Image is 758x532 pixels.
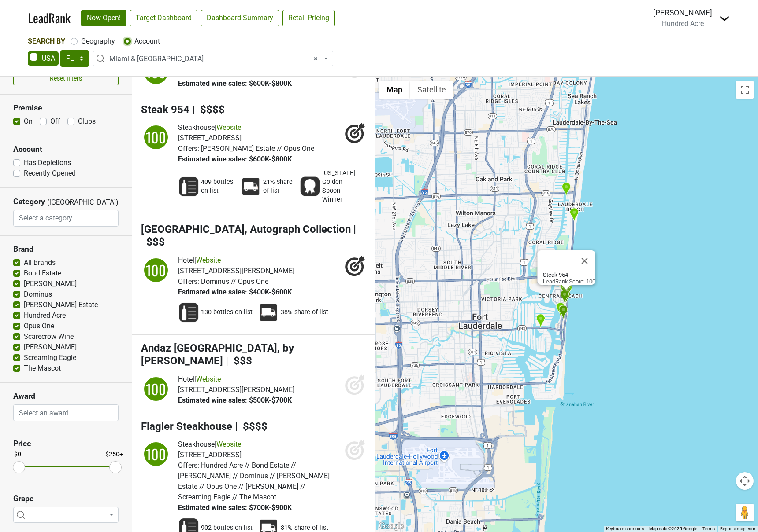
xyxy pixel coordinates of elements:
label: Has Depletions [24,158,71,168]
label: Hundred Acre [24,310,66,321]
span: 130 bottles on list [201,308,253,317]
h3: Award [13,392,119,401]
label: On [24,116,33,127]
label: Screaming Eagle [24,352,76,363]
span: | $$$ [141,223,356,248]
img: quadrant_split.svg [141,439,171,469]
span: Andaz [GEOGRAPHIC_DATA], by [PERSON_NAME] [141,342,294,367]
label: Bond Estate [24,268,61,279]
div: LeadRank Score: 100 [543,272,595,285]
img: Google [377,521,406,532]
button: Close [574,250,595,272]
a: Website [216,123,241,132]
a: Retail Pricing [282,10,335,26]
input: Select a category... [14,210,118,227]
input: Select an award... [14,404,118,421]
h3: Premise [13,103,119,113]
button: Toggle fullscreen view [736,81,754,99]
span: Miami & Southeast FL [109,54,322,64]
h3: Price [13,439,119,448]
div: The Pillars Hotel [556,302,565,317]
div: | [178,439,340,450]
img: Wine List [178,302,199,323]
button: Map camera controls [736,472,754,490]
div: 100 [143,257,169,283]
a: Website [196,256,221,264]
span: Search By [28,37,65,45]
span: Estimated wine sales: $600K-$800K [178,155,292,163]
a: Website [196,375,221,383]
label: [PERSON_NAME] [24,279,77,289]
a: Open this area in Google Maps (opens a new window) [377,521,406,532]
span: ▼ [67,198,74,206]
span: Hotel [178,375,194,383]
div: | [178,122,314,133]
button: Keyboard shortcuts [606,526,644,532]
a: Now Open! [81,10,126,26]
label: Opus One [24,321,54,331]
label: Account [134,36,160,47]
span: Estimated wine sales: $700K-$900K [178,503,292,512]
label: Scarecrow Wine [24,331,74,342]
a: Dashboard Summary [201,10,279,26]
span: [GEOGRAPHIC_DATA], Autograph Collection [141,223,351,235]
span: | $$$ [226,355,252,367]
label: [PERSON_NAME] Estate [24,300,98,310]
span: Offers: [178,461,199,470]
div: Auberge Beach Residences [569,208,579,222]
div: | [178,374,294,385]
a: LeadRank [28,9,71,27]
h3: Category [13,197,45,206]
span: Miami & Southeast FL [93,51,333,66]
button: Drag Pegman onto the map to open Street View [736,504,754,521]
a: Target Dashboard [130,10,197,26]
div: The Ritz-Carlton, Fort Lauderdale [559,305,568,319]
span: Remove all items [314,54,318,64]
div: 100 [143,376,169,402]
b: Steak 954 [543,272,568,278]
label: [PERSON_NAME] [24,342,77,352]
span: Hundred Acre // Bond Estate // [PERSON_NAME] // Dominus // [PERSON_NAME] Estate // Opus One // [P... [178,461,330,501]
h3: Brand [13,245,119,254]
span: Hundred Acre [662,19,704,28]
div: $0 [14,450,21,460]
span: [STREET_ADDRESS] [178,451,242,459]
span: Offers: [178,144,199,153]
label: Geography [81,36,115,47]
span: Steakhouse [178,440,215,448]
span: Flagler Steakhouse [141,420,232,433]
div: Chima Steakhouse [536,314,545,328]
img: Dropdown Menu [719,13,730,24]
div: Shooters Waterfront [561,182,571,197]
span: 21% share of list [263,178,294,195]
span: Estimated wine sales: $600K-$800K [178,79,292,88]
label: Clubs [78,116,96,127]
h3: Grape [13,494,119,503]
img: Percent Distributor Share [240,176,261,197]
div: W Fort Lauderdale - Steak 954 [560,290,569,304]
div: 100 [143,124,169,150]
span: Dominus // Opus One [201,277,268,286]
span: Steak 954 [141,103,189,116]
span: Steakhouse [178,123,215,132]
span: [STREET_ADDRESS] [178,134,242,142]
div: 100 [143,441,169,467]
label: Dominus [24,289,52,300]
span: Map data ©2025 Google [649,526,697,531]
button: Show street map [379,81,410,99]
img: Percent Distributor Share [258,302,279,323]
button: Reset filters [13,72,119,85]
span: Hotel [178,256,194,264]
div: [PERSON_NAME] [653,7,712,18]
span: ([GEOGRAPHIC_DATA]) [47,197,65,210]
a: Report a map error [720,526,755,531]
span: [STREET_ADDRESS][PERSON_NAME] [178,385,294,394]
span: Estimated wine sales: $500K-$700K [178,396,292,404]
img: quadrant_split.svg [141,122,171,152]
span: [PERSON_NAME] Estate // Opus One [201,144,314,153]
div: $250+ [105,450,123,460]
span: | $$$$ [235,420,268,433]
img: quadrant_split.svg [141,255,171,285]
span: 38% share of list [281,308,328,317]
label: All Brands [24,257,56,268]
